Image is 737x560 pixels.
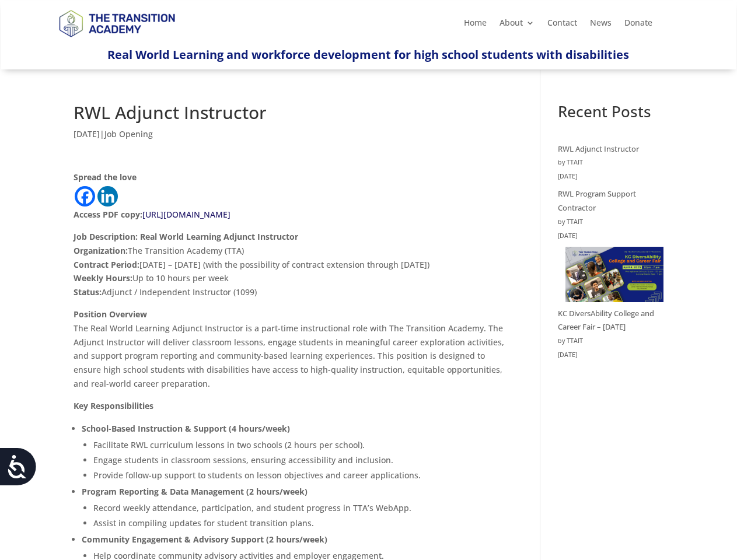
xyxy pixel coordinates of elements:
[74,309,147,320] strong: Position Overview
[75,186,95,206] a: Facebook
[558,308,654,332] a: KC DiversAbility College and Career Fair – [DATE]
[54,2,180,44] img: TTA Brand_TTA Primary Logo_Horizontal_Light BG
[74,230,508,307] p: The Transition Academy (TTA) [DATE] – [DATE] (with the possibility of contract extension through ...
[74,245,128,256] strong: Organization:
[558,348,663,362] time: [DATE]
[82,423,290,434] strong: School-Based Instruction & Support (4 hours/week)
[74,231,298,242] strong: Job Description: Real World Learning Adjunct Instructor
[74,259,139,270] strong: Contract Period:
[82,534,327,545] strong: Community Engagement & Advisory Support (2 hours/week)
[107,47,629,62] span: Real World Learning and workforce development for high school students with disabilities
[97,186,118,206] a: Linkedin
[82,486,308,497] strong: Program Reporting & Data Management (2 hours/week)
[558,188,636,213] a: RWL Program Support Contractor
[104,128,153,139] a: Job Opening
[558,104,663,125] h2: Recent Posts
[500,19,535,32] a: About
[74,209,142,220] strong: Access PDF copy:
[93,501,508,516] li: Record weekly attendance, participation, and student progress in TTA’s WebApp.
[558,170,663,184] time: [DATE]
[93,516,508,531] li: Assist in compiling updates for student transition plans.
[74,400,153,411] strong: Key Responsibilities
[547,19,577,32] a: Contact
[558,229,663,243] time: [DATE]
[74,170,508,184] div: Spread the love
[464,19,487,32] a: Home
[74,128,100,139] span: [DATE]
[74,104,508,127] h1: RWL Adjunct Instructor
[74,127,508,150] p: |
[142,209,230,220] a: [URL][DOMAIN_NAME]
[624,19,652,32] a: Donate
[558,143,639,154] a: RWL Adjunct Instructor
[93,437,508,453] li: Facilitate RWL curriculum lessons in two schools (2 hours per school).
[74,286,102,297] strong: Status:
[54,35,180,46] a: Logo-Noticias
[93,468,508,483] li: Provide follow-up support to students on lesson objectives and career applications.
[590,19,612,32] a: News
[558,156,663,170] div: by TTAIT
[74,272,132,283] strong: Weekly Hours:
[558,215,663,229] div: by TTAIT
[74,307,508,399] p: The Real World Learning Adjunct Instructor is a part-time instructional role with The Transition ...
[93,453,508,468] li: Engage students in classroom sessions, ensuring accessibility and inclusion.
[558,334,663,348] div: by TTAIT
